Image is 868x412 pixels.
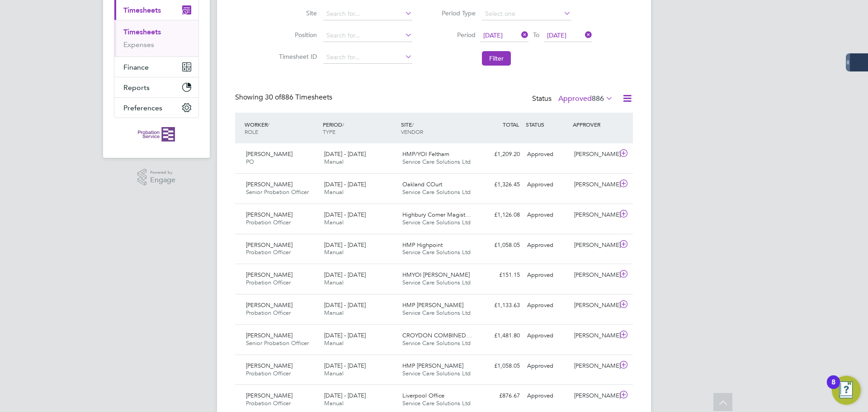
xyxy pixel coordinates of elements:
[114,77,198,97] button: Reports
[324,150,366,158] span: [DATE] - [DATE]
[268,121,269,128] span: /
[324,392,366,399] span: [DATE] - [DATE]
[324,180,366,188] span: [DATE] - [DATE]
[524,328,571,343] div: Approved
[524,388,571,403] div: Approved
[402,218,471,226] span: Service Care Solutions Ltd
[435,31,476,39] label: Period
[524,177,571,192] div: Approved
[402,180,442,188] span: Oakland COurt
[324,248,344,256] span: Manual
[476,298,524,313] div: £1,133.63
[265,93,332,102] span: 886 Timesheets
[402,150,449,158] span: HMP/YOI Feltham
[402,339,471,347] span: Service Care Solutions Ltd
[524,268,571,283] div: Approved
[571,328,618,343] div: [PERSON_NAME]
[402,399,471,407] span: Service Care Solutions Ltd
[524,147,571,162] div: Approved
[476,268,524,283] div: £151.15
[402,241,443,249] span: HMP Highpoint
[123,83,150,92] span: Reports
[571,268,618,283] div: [PERSON_NAME]
[246,180,292,188] span: [PERSON_NAME]
[246,211,292,218] span: [PERSON_NAME]
[558,94,613,103] label: Approved
[402,309,471,317] span: Service Care Solutions Ltd
[402,211,471,218] span: Highbury Corner Magist…
[114,57,198,77] button: Finance
[483,31,503,39] span: [DATE]
[402,392,444,399] span: Liverpool Office
[324,331,366,339] span: [DATE] - [DATE]
[571,208,618,223] div: [PERSON_NAME]
[571,359,618,374] div: [PERSON_NAME]
[832,376,861,405] button: Open Resource Center, 8 new notifications
[524,359,571,374] div: Approved
[246,331,292,339] span: [PERSON_NAME]
[324,362,366,369] span: [DATE] - [DATE]
[123,104,162,112] span: Preferences
[571,388,618,403] div: [PERSON_NAME]
[476,147,524,162] div: £1,209.20
[503,121,519,128] span: TOTAL
[571,147,618,162] div: [PERSON_NAME]
[323,51,412,64] input: Search for...
[246,188,309,196] span: Senior Probation Officer
[324,158,344,166] span: Manual
[324,339,344,347] span: Manual
[412,121,414,128] span: /
[324,241,366,249] span: [DATE] - [DATE]
[547,31,566,39] span: [DATE]
[321,116,399,140] div: PERIOD
[402,362,463,369] span: HMP [PERSON_NAME]
[324,211,366,218] span: [DATE] - [DATE]
[402,248,471,256] span: Service Care Solutions Ltd
[592,94,604,103] span: 886
[476,328,524,343] div: £1,481.80
[524,298,571,313] div: Approved
[123,6,161,14] span: Timesheets
[324,279,344,286] span: Manual
[235,93,334,102] div: Showing
[482,51,511,66] button: Filter
[123,63,149,71] span: Finance
[246,158,254,166] span: PO
[246,271,292,279] span: [PERSON_NAME]
[524,208,571,223] div: Approved
[323,8,412,20] input: Search for...
[476,208,524,223] div: £1,126.08
[324,271,366,279] span: [DATE] - [DATE]
[532,93,615,105] div: Status
[435,9,476,17] label: Period Type
[246,362,292,369] span: [PERSON_NAME]
[402,369,471,377] span: Service Care Solutions Ltd
[524,116,571,133] div: STATUS
[402,271,470,279] span: HMYOI [PERSON_NAME]
[246,301,292,309] span: [PERSON_NAME]
[150,169,175,176] span: Powered by
[402,301,463,309] span: HMP [PERSON_NAME]
[399,116,477,140] div: SITE
[246,241,292,249] span: [PERSON_NAME]
[276,9,317,17] label: Site
[476,238,524,253] div: £1,058.05
[123,28,161,36] a: Timesheets
[114,20,198,57] div: Timesheets
[342,121,344,128] span: /
[323,29,412,42] input: Search for...
[265,93,281,102] span: 30 of
[246,150,292,158] span: [PERSON_NAME]
[831,382,835,394] div: 8
[476,177,524,192] div: £1,326.45
[402,188,471,196] span: Service Care Solutions Ltd
[123,40,154,49] a: Expenses
[323,128,335,135] span: TYPE
[402,331,472,339] span: CROYDON COMBINED…
[402,279,471,286] span: Service Care Solutions Ltd
[530,29,542,41] span: To
[246,399,291,407] span: Probation Officer
[276,31,317,39] label: Position
[571,298,618,313] div: [PERSON_NAME]
[401,128,423,135] span: VENDOR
